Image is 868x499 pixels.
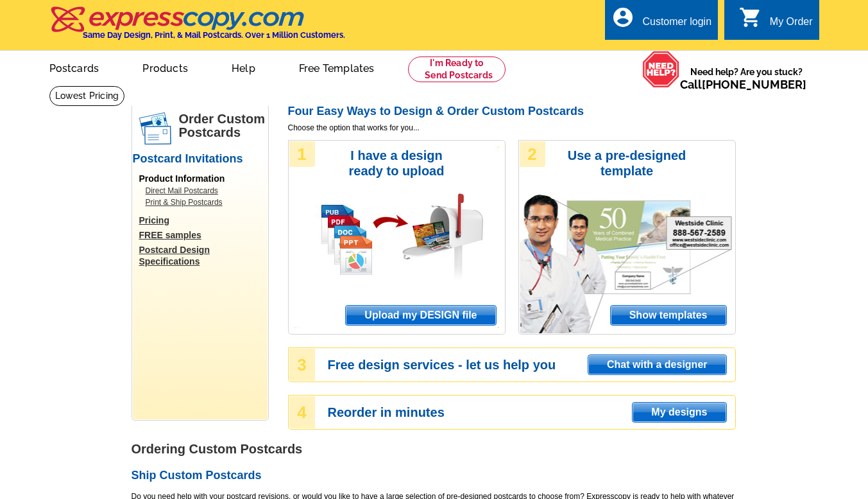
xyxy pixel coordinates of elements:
h3: Use a pre-designed template [561,148,693,179]
span: Upload my DESIGN file [346,306,495,325]
img: postcards.png [139,112,171,144]
span: Show templates [611,306,726,325]
a: Free Templates [278,52,395,82]
span: My designs [633,403,726,422]
a: Postcards [29,52,120,82]
a: Help [211,52,276,82]
a: Same Day Design, Print, & Mail Postcards. Over 1 Million Customers. [49,15,345,40]
a: Direct Mail Postcards [146,185,261,197]
h2: Four Easy Ways to Design & Order Custom Postcards [288,105,736,119]
h2: Postcard Invitations [133,152,268,166]
a: My designs [632,402,726,423]
a: Postcard Design Specifications [139,244,268,267]
div: 1 [289,141,315,167]
span: Call [680,78,806,91]
h3: Reorder in minutes [328,407,735,418]
h3: I have a design ready to upload [331,148,463,179]
a: Upload my DESIGN file [345,305,496,326]
i: account_circle [611,6,634,29]
a: shopping_cart My Order [739,14,813,30]
h2: Ship Custom Postcards [132,469,736,483]
h4: Same Day Design, Print, & Mail Postcards. Over 1 Million Customers. [83,30,345,40]
span: Need help? Are you stuck? [680,66,813,91]
a: Pricing [139,214,268,226]
a: Chat with a designer [588,355,726,375]
div: Customer login [642,16,711,34]
span: Chat with a designer [588,355,726,374]
div: 4 [289,396,315,428]
a: Products [122,52,208,82]
span: Product Information [139,173,225,184]
span: Choose the option that works for you... [288,122,736,134]
div: 3 [289,349,315,381]
div: 2 [520,141,545,167]
div: My Order [770,16,813,34]
i: shopping_cart [739,6,762,29]
img: help [642,51,680,88]
a: Show templates [610,305,727,326]
h3: Free design services - let us help you [328,359,735,371]
a: Print & Ship Postcards [146,197,261,208]
a: FREE samples [139,229,268,241]
a: [PHONE_NUMBER] [702,78,806,91]
strong: Ordering Custom Postcards [132,442,303,456]
a: account_circle Customer login [611,14,711,30]
h1: Order Custom Postcards [179,112,268,139]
